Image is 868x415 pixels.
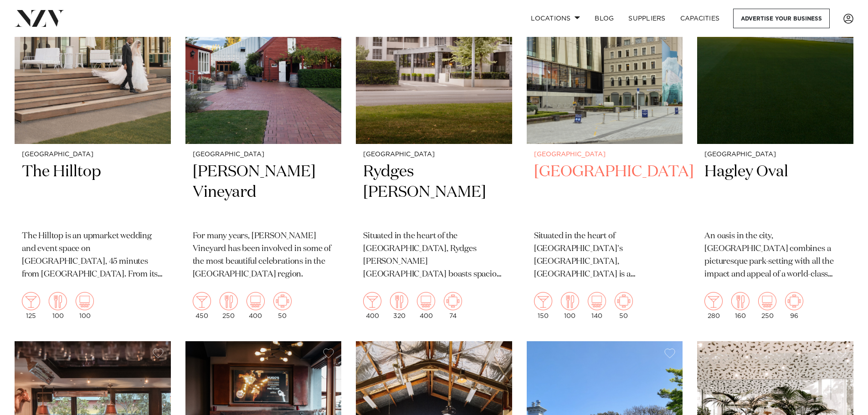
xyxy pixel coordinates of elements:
small: [GEOGRAPHIC_DATA] [534,151,676,158]
img: meeting.png [273,292,292,310]
a: Locations [524,9,587,28]
p: Situated in the heart of the [GEOGRAPHIC_DATA], Rydges [PERSON_NAME] [GEOGRAPHIC_DATA] boasts spa... [363,230,505,281]
small: [GEOGRAPHIC_DATA] [22,151,164,158]
img: theatre.png [588,292,606,310]
div: 100 [561,292,579,319]
h2: Hagley Oval [704,162,846,223]
small: [GEOGRAPHIC_DATA] [704,151,846,158]
div: 320 [390,292,408,319]
div: 74 [444,292,462,319]
div: 50 [615,292,633,319]
div: 450 [193,292,211,319]
img: dining.png [561,292,579,310]
a: Advertise your business [733,9,830,28]
img: cocktail.png [363,292,381,310]
a: BLOG [587,9,621,28]
a: SUPPLIERS [621,9,673,28]
h2: The Hilltop [22,162,164,223]
p: An oasis in the city, [GEOGRAPHIC_DATA] combines a picturesque park-setting with all the impact a... [704,230,846,281]
img: meeting.png [785,292,803,310]
div: 400 [417,292,435,319]
a: Capacities [673,9,727,28]
p: For many years, [PERSON_NAME] Vineyard has been involved in some of the most beautiful celebratio... [193,230,334,281]
img: cocktail.png [22,292,40,310]
div: 96 [785,292,803,319]
div: 125 [22,292,40,319]
img: meeting.png [615,292,633,310]
div: 280 [704,292,723,319]
div: 50 [273,292,292,319]
div: 140 [588,292,606,319]
img: cocktail.png [193,292,211,310]
img: dining.png [49,292,67,310]
img: dining.png [731,292,750,310]
img: cocktail.png [704,292,723,310]
div: 150 [534,292,552,319]
p: The Hilltop is an upmarket wedding and event space on [GEOGRAPHIC_DATA], 45 minutes from [GEOGRAP... [22,230,164,281]
img: cocktail.png [534,292,552,310]
small: [GEOGRAPHIC_DATA] [363,151,505,158]
p: Situated in the heart of [GEOGRAPHIC_DATA]'s [GEOGRAPHIC_DATA], [GEOGRAPHIC_DATA] is a contempora... [534,230,676,281]
img: theatre.png [417,292,435,310]
img: meeting.png [444,292,462,310]
div: 100 [49,292,67,319]
small: [GEOGRAPHIC_DATA] [193,151,334,158]
h2: [GEOGRAPHIC_DATA] [534,162,676,223]
h2: Rydges [PERSON_NAME] [363,162,505,223]
div: 250 [220,292,238,319]
img: theatre.png [758,292,776,310]
img: dining.png [220,292,238,310]
div: 400 [247,292,265,319]
div: 400 [363,292,381,319]
img: dining.png [390,292,408,310]
div: 160 [731,292,750,319]
img: theatre.png [76,292,94,310]
div: 250 [758,292,776,319]
h2: [PERSON_NAME] Vineyard [193,162,334,223]
img: nzv-logo.png [15,10,64,26]
div: 100 [76,292,94,319]
img: theatre.png [247,292,265,310]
